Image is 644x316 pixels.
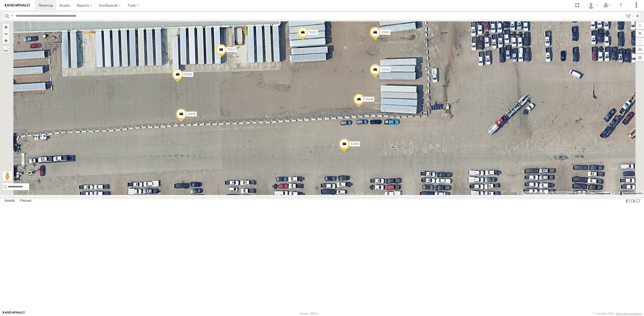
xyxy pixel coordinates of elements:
[593,192,612,195] button: Map Scale: 5 m per 46 pixels
[636,54,644,61] label: Map Settings
[300,312,318,315] div: Version: 309.01
[614,192,619,194] a: Terms (opens in new tab)
[351,142,359,146] span: 53268
[617,1,625,9] i: ?
[2,24,9,30] button: Zoom in
[586,2,600,9] div: Miky Transport
[2,37,9,44] button: Zoom Home
[616,312,641,315] a: Terms and Conditions
[623,192,643,194] a: Report a map error
[2,30,9,37] button: Zoom out
[630,197,635,204] label: Dock Summary Table to the Right
[3,311,25,316] a: Visit our Website
[10,12,14,19] label: Search Query
[18,198,34,204] label: Fences
[2,46,9,53] label: Measure
[2,198,17,204] label: Assets
[184,73,192,76] span: 53264
[227,48,235,51] span: 53212
[382,68,390,71] span: 53143
[635,197,640,204] label: Hide Summary Table
[524,192,545,195] button: Keyboard shortcuts
[2,171,12,181] button: Drag Pegman onto the map to open Street View
[593,312,641,315] div: © Copyright 2025 -
[382,31,390,34] span: 53283
[548,192,591,194] span: Map data ©2025 Imagery ©2025 Airbus
[594,192,598,194] span: 5 m
[624,12,635,19] label: Search Filter Options
[188,112,196,116] span: 53230
[626,197,630,204] label: Dock Summary Table to the Left
[309,31,317,34] span: 53222
[5,4,30,7] img: rand-logo.svg
[365,97,373,101] span: 53140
